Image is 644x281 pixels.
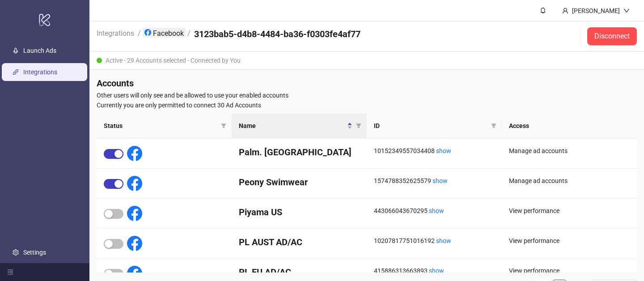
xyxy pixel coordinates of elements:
[540,7,546,13] span: bell
[239,206,360,218] h4: Piyama US
[587,27,637,45] button: Disconnect
[374,176,495,186] div: 1574788352625579
[95,28,136,38] a: Integrations
[89,51,644,70] div: Active - 29 Accounts selected - Connected by You
[239,121,345,131] span: Name
[194,28,360,40] h4: 3123bab5-d4b8-4484-ba36-f0303fe4af77
[232,114,367,138] th: Name
[509,236,630,246] div: View performance
[23,68,57,76] a: Integrations
[509,206,630,216] div: View performance
[239,236,360,248] h4: PL AUST AD/AC
[239,146,360,158] h4: Palm. [GEOGRAPHIC_DATA]
[594,32,630,40] span: Disconnect
[509,176,630,186] div: Manage ad accounts
[354,119,363,132] span: filter
[97,90,637,100] span: Other users will only see and be allowed to use your enabled accounts
[374,146,495,156] div: 10152349557034408
[7,269,13,275] span: menu-fold
[23,47,56,54] a: Launch Ads
[97,100,637,110] span: Currently you are only permitted to connect 30 Ad Accounts
[374,206,495,216] div: 443066043670295
[562,8,568,14] span: user
[138,28,141,45] li: /
[509,146,630,156] div: Manage ad accounts
[104,121,217,131] span: Status
[143,28,186,38] a: Facebook
[356,123,361,128] span: filter
[221,123,226,128] span: filter
[623,8,630,14] span: down
[239,266,360,278] h4: PL EU AD/AC
[568,6,623,16] div: [PERSON_NAME]
[23,249,46,256] a: Settings
[429,267,444,274] a: show
[436,237,451,244] a: show
[429,207,444,214] a: show
[374,266,495,276] div: 415886313663893
[509,266,630,276] div: View performance
[374,121,487,131] span: ID
[219,119,228,132] span: filter
[239,176,360,188] h4: Peony Swimwear
[491,123,496,128] span: filter
[374,236,495,246] div: 10207817751016192
[432,177,448,184] a: show
[97,77,637,89] h4: Accounts
[187,28,191,45] li: /
[436,147,451,154] a: show
[489,119,498,132] span: filter
[502,114,637,138] th: Access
